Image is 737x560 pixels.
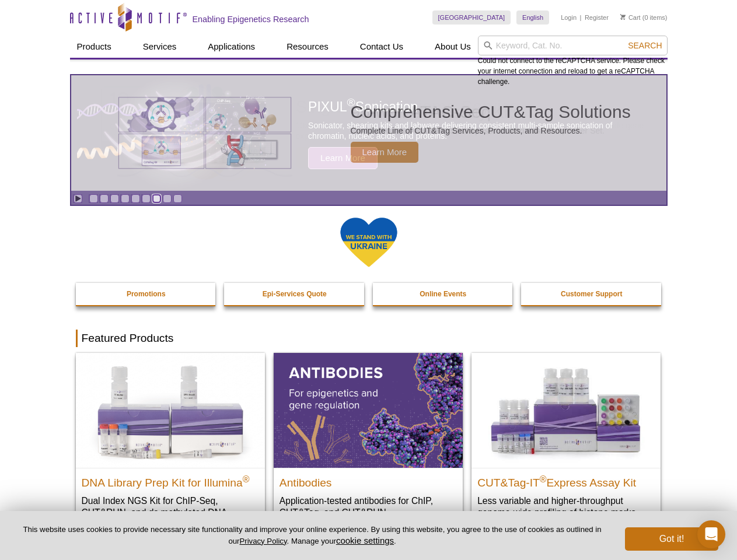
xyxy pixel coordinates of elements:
h2: Featured Products [76,330,662,347]
a: Promotions [76,283,217,305]
a: Toggle autoplay [74,194,82,203]
img: Your Cart [620,14,626,20]
a: Go to slide 3 [110,194,119,203]
img: CUT&Tag-IT® Express Assay Kit [471,353,661,467]
button: Search [624,40,665,51]
a: Go to slide 1 [89,194,98,203]
a: Go to slide 6 [142,194,151,203]
a: Customer Support [521,283,662,305]
a: Products [70,36,118,58]
p: This website uses cookies to provide necessary site functionality and improve your online experie... [19,524,606,547]
li: | [580,10,582,24]
a: Resources [280,36,336,58]
strong: Online Events [420,290,466,298]
a: Online Events [373,283,514,305]
a: Go to slide 2 [100,194,109,203]
h2: Enabling Epigenetics Research [193,14,309,24]
button: cookie settings [336,535,394,545]
img: We Stand With Ukraine [340,216,398,268]
a: Cart [620,13,641,22]
span: Learn More [351,142,419,163]
a: Various genetic charts and diagrams. Comprehensive CUT&Tag Solutions Complete Line of CUT&Tag Ser... [71,75,666,191]
h2: DNA Library Prep Kit for Illumina [82,471,259,489]
a: About Us [428,36,478,58]
a: Go to slide 5 [131,194,140,203]
article: Comprehensive CUT&Tag Solutions [71,75,666,191]
p: Complete Line of CUT&Tag Services, Products, and Resources. [351,125,631,136]
a: Services [136,36,184,58]
img: All Antibodies [274,353,463,467]
a: English [516,10,549,24]
strong: Epi-Services Quote [263,290,327,298]
span: Search [628,41,662,50]
strong: Customer Support [561,290,622,298]
a: Privacy Policy [239,537,287,545]
img: Various genetic charts and diagrams. [117,96,292,170]
sup: ® [243,474,250,484]
div: Could not connect to the reCAPTCHA service. Please check your internet connection and reload to g... [478,36,668,87]
p: Dual Index NGS Kit for ChIP-Seq, CUT&RUN, and ds methylated DNA assays. [82,495,259,530]
h2: Antibodies [280,471,457,489]
a: Go to slide 7 [152,194,161,203]
p: Less variable and higher-throughput genome-wide profiling of histone marks​. [477,495,655,519]
a: Contact Us [353,36,410,58]
a: Epi-Services Quote [224,283,365,305]
a: Go to slide 9 [173,194,182,203]
div: Open Intercom Messenger [697,520,725,548]
a: Applications [201,36,262,58]
strong: Promotions [127,290,166,298]
a: Go to slide 8 [163,194,172,203]
a: Login [561,13,577,22]
button: Got it! [625,527,718,551]
a: Register [585,13,609,22]
a: Go to slide 4 [121,194,130,203]
a: CUT&Tag-IT® Express Assay Kit CUT&Tag-IT®Express Assay Kit Less variable and higher-throughput ge... [471,353,661,530]
a: DNA Library Prep Kit for Illumina DNA Library Prep Kit for Illumina® Dual Index NGS Kit for ChIP-... [76,353,265,541]
p: Application-tested antibodies for ChIP, CUT&Tag, and CUT&RUN. [280,495,457,519]
a: [GEOGRAPHIC_DATA] [432,10,511,24]
input: Keyword, Cat. No. [478,36,668,55]
a: All Antibodies Antibodies Application-tested antibodies for ChIP, CUT&Tag, and CUT&RUN. [274,353,463,530]
img: DNA Library Prep Kit for Illumina [76,353,265,467]
h2: CUT&Tag-IT Express Assay Kit [477,471,655,489]
li: (0 items) [620,10,668,24]
h2: Comprehensive CUT&Tag Solutions [351,103,631,121]
sup: ® [540,474,547,484]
